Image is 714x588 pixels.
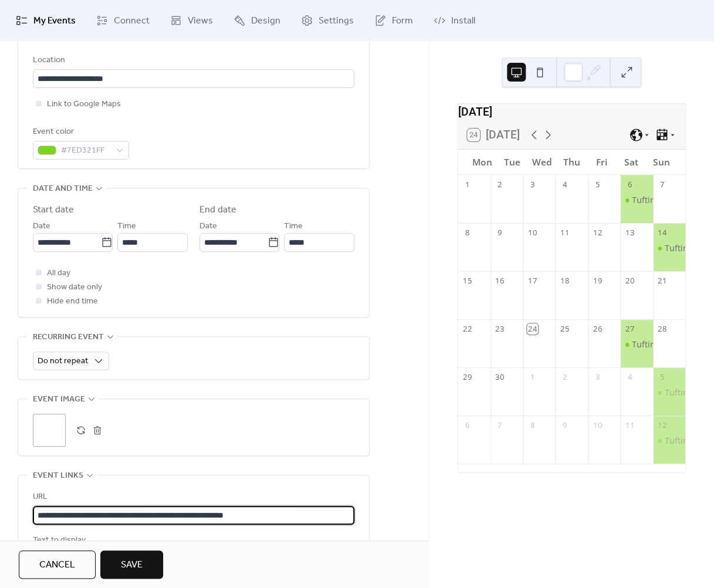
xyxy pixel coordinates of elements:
div: Text to display [33,533,352,548]
div: 6 [462,420,472,431]
div: 22 [462,323,472,334]
div: 1 [462,179,472,190]
div: 6 [624,179,635,190]
span: Views [188,14,213,28]
div: 18 [560,275,570,286]
div: 10 [527,227,537,238]
span: Do not repeat [38,353,88,369]
div: [DATE] [458,104,685,121]
div: 13 [624,227,635,238]
div: 23 [495,323,505,334]
div: 5 [592,179,603,190]
div: 3 [527,179,537,190]
div: 9 [495,227,505,238]
span: Event image [33,393,85,407]
a: Form [366,5,422,36]
span: #7ED321FF [61,144,110,158]
div: Tufting Workshop [653,387,685,398]
span: Date [33,219,50,234]
span: All day [47,266,70,281]
a: Install [425,5,484,36]
a: Views [161,5,222,36]
div: Tufting Workshop [653,242,685,254]
div: 25 [560,323,570,334]
a: Settings [292,5,363,36]
span: Form [392,14,413,28]
div: 16 [495,275,505,286]
div: 2 [495,179,505,190]
span: Settings [319,14,354,28]
span: Time [117,219,136,234]
div: Tufting Workshop [620,339,652,350]
div: 15 [462,275,472,286]
div: 7 [657,179,668,190]
div: 8 [462,227,472,238]
div: 12 [657,420,668,431]
div: 2 [560,372,570,383]
div: Tufting Workshop [632,194,703,206]
div: Location [33,53,352,67]
div: Tufting Workshop [620,194,652,206]
div: 21 [657,275,668,286]
span: Link to Google Maps [47,97,121,111]
div: 24 [527,323,537,334]
span: Recurring event [33,330,104,344]
div: 5 [657,372,668,383]
div: Mon [467,150,497,175]
div: 10 [592,420,603,431]
div: 17 [527,275,537,286]
div: 30 [495,372,505,383]
span: Cancel [39,558,75,572]
div: 4 [624,372,635,383]
div: 9 [560,420,570,431]
div: Wed [527,150,557,175]
div: URL [33,490,352,504]
a: Connect [87,5,158,36]
div: 28 [657,323,668,334]
div: Sat [616,150,646,175]
div: 27 [624,323,635,334]
div: Thu [557,150,587,175]
div: Event color [33,125,127,139]
div: 12 [592,227,603,238]
div: Start date [33,203,74,217]
div: Tufting Workshop [653,435,685,447]
span: Design [251,14,280,28]
div: 4 [560,179,570,190]
div: 14 [657,227,668,238]
a: My Events [7,5,84,36]
span: Hide end time [47,295,98,309]
div: Tufting Workshop [632,339,703,350]
a: Design [225,5,289,36]
span: Install [451,14,475,28]
div: End date [199,203,236,217]
div: 29 [462,372,472,383]
div: 8 [527,420,537,431]
span: Show date only [47,281,102,295]
span: Connect [114,14,150,28]
span: My Events [33,14,76,28]
div: Fri [587,150,617,175]
span: Time [284,219,303,234]
div: Sun [646,150,676,175]
div: 3 [592,372,603,383]
div: ; [33,414,66,447]
button: Cancel [19,550,96,579]
span: Save [121,558,143,572]
span: Event links [33,469,83,483]
span: Date [199,219,217,234]
div: 1 [527,372,537,383]
div: 11 [560,227,570,238]
div: Tue [497,150,527,175]
div: 20 [624,275,635,286]
div: 7 [495,420,505,431]
span: Date and time [33,182,93,196]
div: 26 [592,323,603,334]
button: Save [100,550,163,579]
div: 11 [624,420,635,431]
div: 19 [592,275,603,286]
